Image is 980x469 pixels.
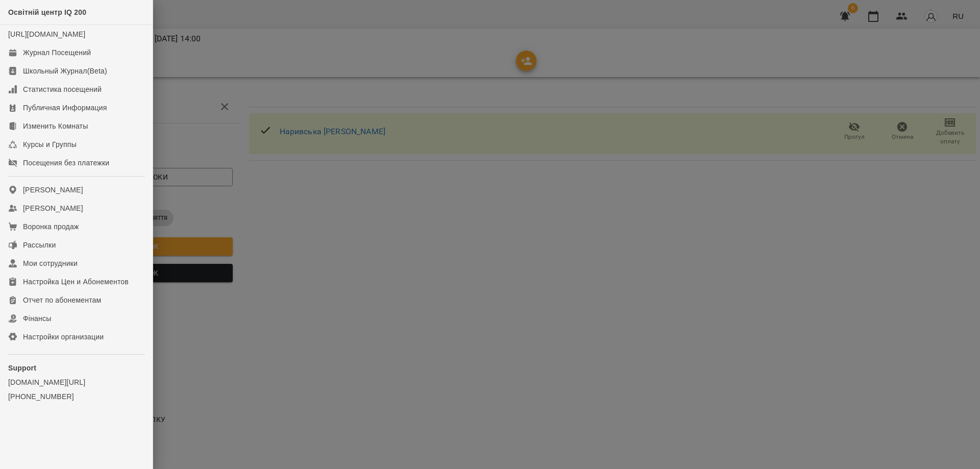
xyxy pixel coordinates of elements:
span: Освітній центр IQ 200 [8,8,86,16]
a: [PHONE_NUMBER] [8,391,144,402]
p: Support [8,363,144,373]
div: Отчет по абонементам [23,295,101,305]
div: Воронка продаж [23,221,79,232]
div: [PERSON_NAME] [23,203,83,213]
div: Статистика посещений [23,84,102,94]
div: Настройка Цен и Абонементов [23,277,129,287]
div: Школьный Журнал(Beta) [23,66,107,76]
div: Публичная Информация [23,103,107,113]
div: Посещения без платежки [23,158,109,168]
a: [URL][DOMAIN_NAME] [8,30,85,38]
div: [PERSON_NAME] [23,185,83,195]
div: Журнал Посещений [23,47,91,58]
div: Фінансы [23,313,51,324]
div: Мои сотрудники [23,258,78,268]
div: Курсы и Группы [23,139,77,150]
div: Рассылки [23,240,56,250]
div: Изменить Комнаты [23,121,88,131]
a: [DOMAIN_NAME][URL] [8,377,144,387]
div: Настройки организации [23,332,104,342]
